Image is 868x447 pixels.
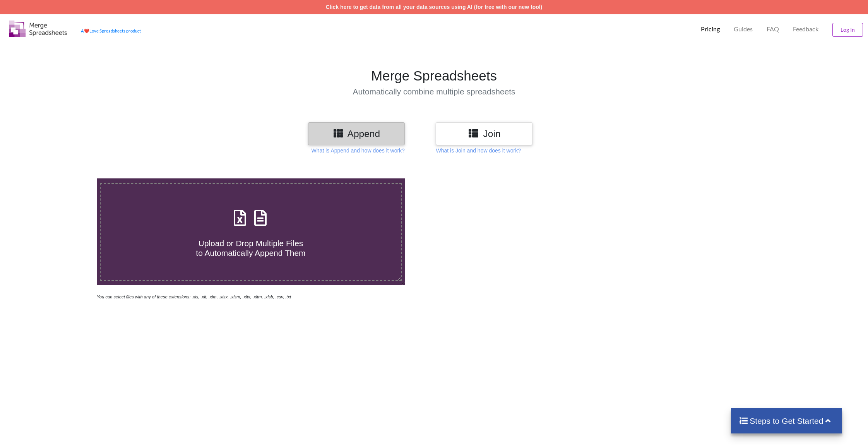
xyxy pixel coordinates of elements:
span: heart [84,28,89,33]
p: What is Append and how does it work? [312,147,405,154]
a: AheartLove Spreadsheets product [81,28,141,33]
i: You can select files with any of these extensions: .xls, .xlt, .xlm, .xlsx, .xlsm, .xltx, .xltm, ... [97,295,291,299]
h3: Join [442,128,527,139]
span: Feedback [793,26,818,32]
p: FAQ [767,25,779,33]
a: Click here to get data from all your data sources using AI (for free with our new tool) [326,4,543,10]
h4: Steps to Get Started [739,416,834,426]
h3: Append [314,128,399,139]
img: Logo.png [9,21,67,37]
p: What is Join and how does it work? [436,147,520,154]
button: Log In [832,23,863,37]
p: Pricing [701,25,720,33]
p: Guides [734,25,753,33]
span: Upload or Drop Multiple Files to Automatically Append Them [196,239,305,257]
